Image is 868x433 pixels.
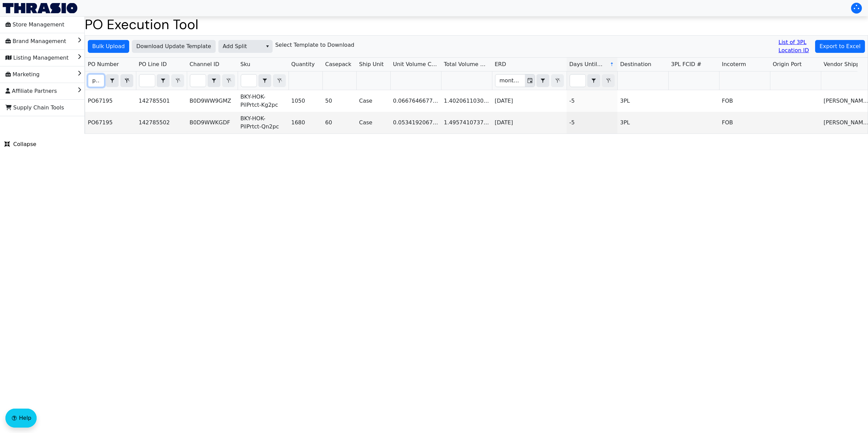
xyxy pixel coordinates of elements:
[322,112,356,133] td: 60
[259,75,271,87] button: select
[536,74,549,87] span: Choose Operator
[722,60,746,68] span: Incoterm
[441,90,492,112] td: 1.402061103093
[120,74,133,87] button: Clear
[5,409,37,428] button: Help floatingactionbutton
[617,90,668,112] td: 3PL
[617,112,668,133] td: 3PL
[356,112,390,133] td: Case
[4,140,36,148] span: Collapse
[190,75,206,87] input: Filter
[240,60,250,68] span: Sku
[492,71,567,90] th: Filter
[289,112,322,133] td: 1680
[139,75,155,87] input: Filter
[157,74,170,87] span: Choose Operator
[356,90,390,112] td: Case
[187,112,238,133] td: B0D9WWKGDF
[620,60,651,68] span: Destination
[567,90,617,112] td: -5
[262,40,272,53] button: select
[132,40,216,53] button: Download Update Template
[19,414,31,422] span: Help
[88,75,104,87] input: Filter
[85,16,868,33] h1: PO Execution Tool
[393,60,438,68] span: Unit Volume CBM
[492,90,567,112] td: [DATE]
[88,60,119,68] span: PO Number
[815,40,865,53] button: Export to Excel
[208,74,220,87] span: Choose Operator
[139,60,167,68] span: PO Line ID
[238,90,289,112] td: BKY-HOK-PilPrtct-Kg2pc
[5,19,64,30] span: Store Management
[537,75,549,87] button: select
[238,71,289,90] th: Filter
[5,53,68,63] span: Listing Management
[525,75,535,87] button: Toggle calendar
[495,60,506,68] span: ERD
[444,60,489,68] span: Total Volume CBM
[241,75,257,87] input: Filter
[187,90,238,112] td: B0D9WW9GMZ
[570,75,586,87] input: Filter
[492,112,567,133] td: [DATE]
[569,60,604,68] span: Days Until ERD
[5,36,66,47] span: Brand Management
[441,112,492,133] td: 1.495741073792
[567,71,617,90] th: Filter
[322,90,356,112] td: 50
[136,112,187,133] td: 142785502
[671,60,702,68] span: 3PL FCID #
[3,3,77,13] img: Thrasio Logo
[719,112,770,133] td: FOB
[258,74,271,87] span: Choose Operator
[88,40,129,53] button: Bulk Upload
[238,112,289,133] td: BKY-HOK-PilPrtct-Qn2pc
[106,74,119,87] span: Choose Operator
[106,75,118,87] button: select
[390,90,441,112] td: 0.06676466776072
[773,60,802,68] span: Origin Port
[92,42,125,50] span: Bulk Upload
[778,38,812,55] a: List of 3PL Location ID
[390,112,441,133] td: 0.05341920670976
[5,102,64,113] span: Supply Chain Tools
[190,60,219,68] span: Channel ID
[820,42,861,50] span: Export to Excel
[5,69,40,80] span: Marketing
[587,74,600,87] span: Choose Operator
[359,60,384,68] span: Ship Unit
[85,71,136,90] th: Filter
[85,90,136,112] td: PO67195
[136,42,211,50] span: Download Update Template
[291,60,315,68] span: Quantity
[325,60,351,68] span: Casepack
[495,75,525,87] input: Filter
[208,75,220,87] button: select
[223,42,258,50] span: Add Split
[289,90,322,112] td: 1050
[136,90,187,112] td: 142785501
[567,112,617,133] td: -5
[275,42,354,48] h6: Select Template to Download
[187,71,238,90] th: Filter
[588,75,600,87] button: select
[5,86,57,97] span: Affiliate Partners
[85,112,136,133] td: PO67195
[719,90,770,112] td: FOB
[136,71,187,90] th: Filter
[157,75,169,87] button: select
